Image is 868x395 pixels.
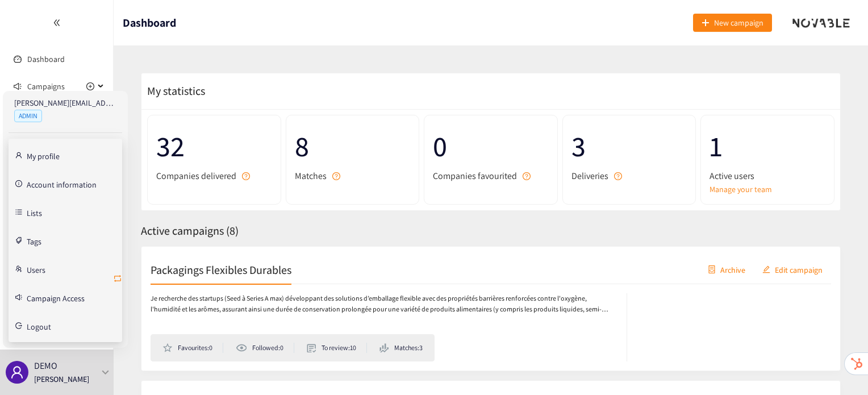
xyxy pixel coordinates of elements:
span: 32 [156,124,272,169]
button: editEdit campaign [754,260,831,278]
a: Campaign Access [27,292,85,302]
span: Archive [720,263,745,276]
p: [PERSON_NAME][EMAIL_ADDRESS][DOMAIN_NAME] [14,97,116,109]
a: Packagings Flexibles DurablescontainerArchiveeditEdit campaignJe recherche des startups (Seed à S... [141,246,841,371]
span: Companies favourited [433,169,517,183]
button: containerArchive [699,260,754,278]
span: plus [702,19,710,28]
button: plusNew campaign [693,14,772,32]
a: Users [27,264,45,274]
span: 0 [433,124,549,169]
span: Companies delivered [156,169,236,183]
span: container [708,265,716,275]
span: question-circle [242,172,250,180]
span: My statistics [141,84,205,98]
span: 3 [571,124,687,169]
span: retweet [113,274,122,285]
li: To review: 10 [307,343,367,353]
span: New campaign [714,16,763,29]
span: Deliveries [571,169,608,183]
p: DEMO [34,359,57,373]
li: Matches: 3 [379,343,423,353]
li: Favourites: 0 [162,343,223,353]
span: 8 [295,124,411,169]
span: logout [15,322,22,329]
button: retweet [113,270,122,288]
span: Logout [27,323,51,331]
a: Lists [27,207,42,217]
span: question-circle [614,172,622,180]
h2: Packagings Flexibles Durables [151,261,291,277]
p: [PERSON_NAME] [34,373,89,385]
span: Active campaigns ( 8 ) [141,223,239,238]
span: ADMIN [14,110,42,122]
span: sound [14,82,22,90]
span: Matches [295,169,327,183]
span: plus-circle [86,82,94,90]
a: My profile [27,150,60,160]
span: user [10,365,24,379]
span: Active users [710,169,754,183]
span: double-left [53,19,61,27]
li: Followed: 0 [236,343,294,353]
span: 1 [710,124,825,169]
span: question-circle [332,172,340,180]
a: Tags [27,235,41,246]
a: Dashboard [27,54,65,64]
span: edit [762,265,770,275]
p: Je recherche des startups (Seed à Series A max) développant des solutions d’emballage flexible av... [151,293,615,315]
span: Campaigns [27,75,65,98]
a: Manage your team [710,183,825,196]
a: Account information [27,178,97,189]
span: Edit campaign [775,263,823,276]
iframe: Chat Widget [811,340,868,395]
span: question-circle [523,172,531,180]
